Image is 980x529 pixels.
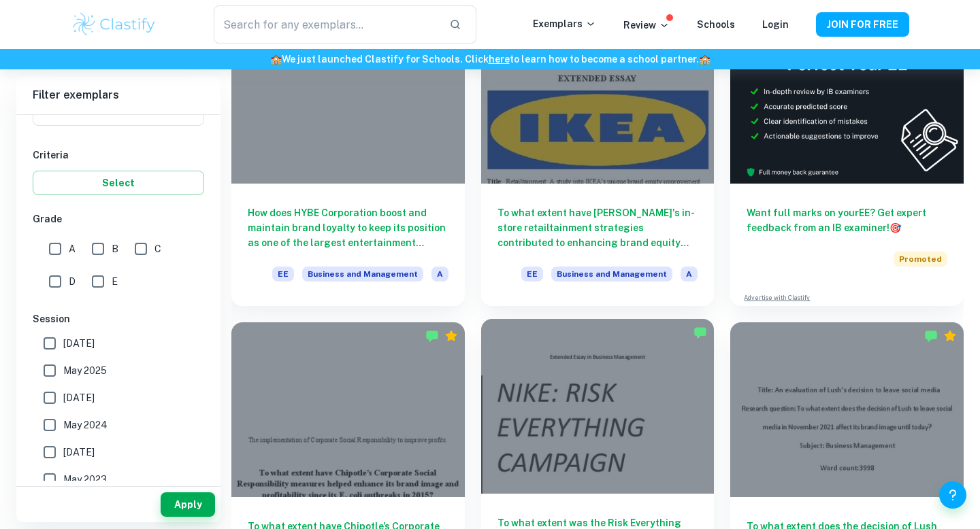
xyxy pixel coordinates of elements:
[16,76,220,114] h6: Filter exemplars
[69,241,76,256] span: A
[33,311,204,326] h6: Session
[248,205,448,250] h6: How does HYBE Corporation boost and maintain brand loyalty to keep its position as one of the lar...
[231,9,465,306] a: How does HYBE Corporation boost and maintain brand loyalty to keep its position as one of the lar...
[272,267,294,281] span: EE
[63,472,107,487] span: May 2023
[699,54,710,65] span: 🏫
[214,5,438,44] input: Search for any exemplars...
[744,293,810,303] a: Advertise with Clastify
[481,9,715,306] a: To what extent have [PERSON_NAME]'s in-store retailtainment strategies contributed to enhancing b...
[425,329,439,343] img: Marked
[697,19,735,30] a: Schools
[431,267,448,281] span: A
[894,252,947,267] span: Promoted
[112,241,118,256] span: B
[730,9,964,306] a: Want full marks on yourEE? Get expert feedback from an IB examiner!PromotedAdvertise with Clastify
[63,363,107,378] span: May 2025
[943,329,957,343] div: Premium
[681,267,698,281] span: A
[3,52,977,67] h6: We just launched Clastify for Schools. Click to learn how to become a school partner.
[497,205,698,250] h6: To what extent have [PERSON_NAME]'s in-store retailtainment strategies contributed to enhancing b...
[816,12,909,37] button: JOIN FOR FREE
[63,445,95,460] span: [DATE]
[33,171,204,195] button: Select
[889,222,901,233] span: 🎯
[71,11,157,38] img: Clastify logo
[302,267,423,281] span: Business and Management
[521,267,543,281] span: EE
[33,211,204,226] h6: Grade
[730,9,964,184] img: Thumbnail
[762,19,789,30] a: Login
[63,336,95,351] span: [DATE]
[939,481,966,509] button: Help and Feedback
[551,267,672,281] span: Business and Management
[33,148,204,163] h6: Criteria
[623,18,670,33] p: Review
[63,390,95,405] span: [DATE]
[747,205,947,235] h6: Want full marks on your EE ? Get expert feedback from an IB examiner!
[161,492,215,517] button: Apply
[154,241,161,256] span: C
[533,16,596,31] p: Exemplars
[270,54,282,65] span: 🏫
[69,274,76,289] span: D
[63,417,108,432] span: May 2024
[693,326,707,339] img: Marked
[924,329,938,343] img: Marked
[489,54,510,65] a: here
[444,329,458,343] div: Premium
[112,274,118,289] span: E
